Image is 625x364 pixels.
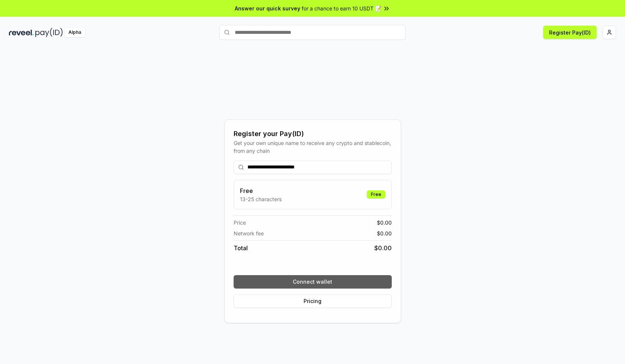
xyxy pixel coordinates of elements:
span: $ 0.00 [374,244,392,252]
div: Alpha [64,28,85,37]
div: Free [367,190,385,199]
span: Price [234,219,246,226]
h3: Free [240,186,282,195]
span: $ 0.00 [377,219,392,226]
button: Connect wallet [234,275,392,289]
span: Total [234,244,248,252]
div: Register your Pay(ID) [234,129,392,139]
span: Answer our quick survey [235,4,300,12]
div: Get your own unique name to receive any crypto and stablecoin, from any chain [234,139,392,155]
img: pay_id [35,28,63,37]
p: 13-25 characters [240,195,282,203]
button: Pricing [234,294,392,308]
button: Register Pay(ID) [543,26,597,39]
span: $ 0.00 [377,229,392,237]
span: for a chance to earn 10 USDT 📝 [302,4,381,12]
span: Network fee [234,229,264,237]
img: reveel_dark [9,28,34,37]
